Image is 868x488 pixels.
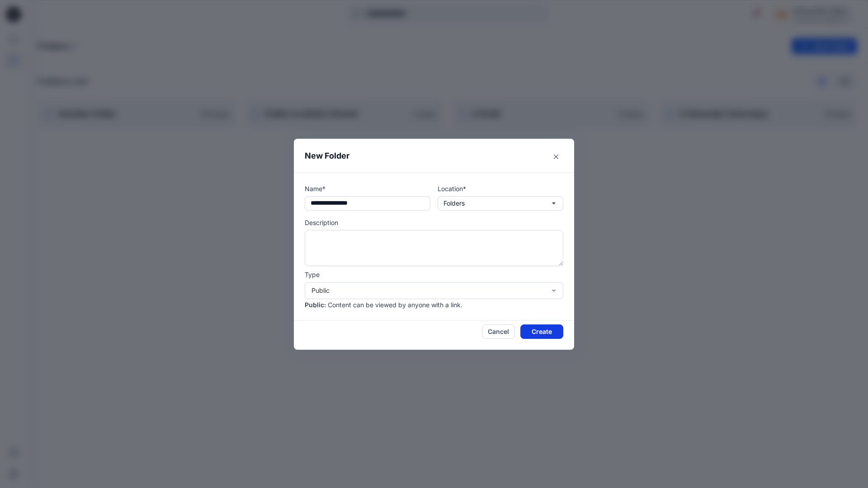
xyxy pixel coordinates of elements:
[438,184,563,193] p: Location*
[305,300,326,310] p: Public :
[311,286,546,295] div: Public
[305,184,430,193] p: Name*
[443,198,465,208] p: Folders
[549,150,563,164] button: Close
[438,196,563,211] button: Folders
[305,270,563,279] p: Type
[482,324,515,339] button: Cancel
[328,300,462,310] p: Content can be viewed by anyone with a link.
[520,324,563,339] button: Create
[294,139,574,173] header: New Folder
[305,218,563,227] p: Description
